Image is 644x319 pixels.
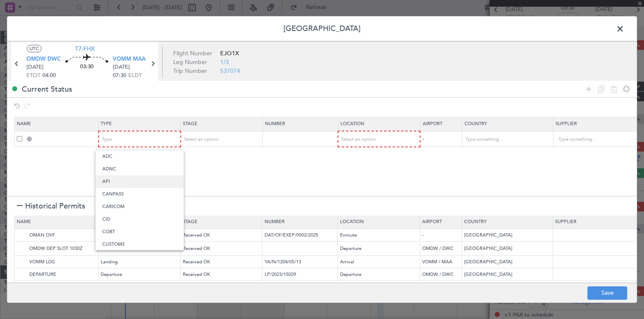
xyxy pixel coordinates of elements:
[102,213,177,226] span: CID
[102,226,177,238] span: COBT
[102,163,177,175] span: ADNC
[102,188,177,201] span: CANPASS
[102,238,177,251] span: CUSTOMS
[102,201,177,213] span: CARICOM
[102,175,177,188] span: API
[102,150,177,163] span: ADC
